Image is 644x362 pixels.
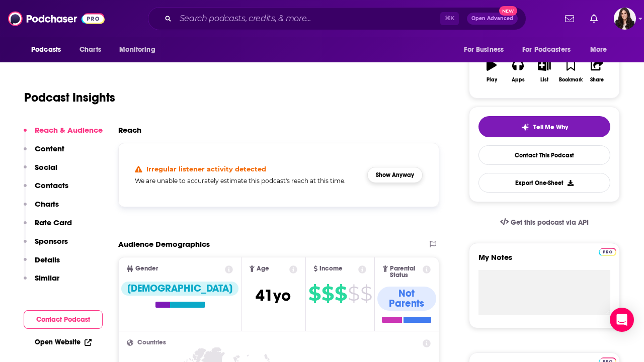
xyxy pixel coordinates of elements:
div: Apps [512,77,525,83]
div: List [540,77,548,83]
a: Open Website [35,338,92,346]
span: Monitoring [119,43,155,57]
button: Show profile menu [614,8,636,30]
button: Contact Podcast [24,310,103,329]
p: Contacts [35,180,68,190]
span: 41 yo [256,286,291,305]
a: Pro website [599,246,616,256]
button: Details [24,255,60,274]
a: Show notifications dropdown [586,10,602,27]
span: $ [360,286,372,302]
span: Income [319,265,343,272]
div: Open Intercom Messenger [610,308,634,332]
button: Charts [24,199,59,218]
div: [DEMOGRAPHIC_DATA] [121,282,238,296]
div: Not Parents [377,287,436,311]
button: Show Anyway [367,167,423,183]
span: $ [348,286,359,302]
span: Countries [137,339,166,346]
a: Get this podcast via API [492,210,597,235]
div: Share [590,77,604,83]
span: Gender [135,265,158,272]
div: Search podcasts, credits, & more... [148,7,526,30]
p: Reach & Audience [35,125,103,135]
button: Reach & Audience [24,125,103,144]
button: Open AdvancedNew [467,13,518,25]
span: For Podcasters [522,43,571,57]
button: open menu [457,40,516,59]
div: Play [487,77,497,83]
p: Details [35,255,60,264]
button: Contacts [24,180,68,199]
span: Parental Status [390,265,421,279]
span: ⌘ K [440,12,459,25]
span: $ [335,286,347,302]
span: Tell Me Why [533,123,568,131]
p: Rate Card [35,218,72,227]
button: Content [24,144,64,162]
span: More [590,43,607,57]
button: Rate Card [24,218,72,236]
button: tell me why sparkleTell Me Why [478,116,610,137]
img: tell me why sparkle [521,123,529,131]
button: open menu [24,40,74,59]
p: Social [35,162,57,172]
h1: Podcast Insights [24,90,115,105]
img: User Profile [614,8,636,30]
a: Contact This Podcast [478,145,610,165]
p: Sponsors [35,236,68,246]
span: Logged in as RebeccaShapiro [614,8,636,30]
h2: Reach [118,125,141,135]
button: Similar [24,273,59,292]
span: For Business [464,43,504,57]
span: Get this podcast via API [511,218,589,227]
button: Social [24,162,57,181]
button: Play [478,53,505,89]
button: Sponsors [24,236,68,255]
img: Podchaser - Follow, Share and Rate Podcasts [8,9,105,28]
span: Age [257,265,269,272]
button: Bookmark [557,53,584,89]
span: Open Advanced [471,16,513,21]
button: Apps [505,53,531,89]
label: My Notes [478,252,610,270]
p: Content [35,144,64,153]
button: open menu [112,40,168,59]
span: New [499,6,517,16]
div: Bookmark [559,77,583,83]
h2: Audience Demographics [118,239,210,249]
h5: We are unable to accurately estimate this podcast's reach at this time. [135,177,359,185]
span: Podcasts [31,43,61,57]
p: Charts [35,199,59,209]
button: Export One-Sheet [478,173,610,193]
a: Charts [73,40,107,59]
span: $ [308,286,320,302]
button: Share [584,53,610,89]
span: $ [321,286,334,302]
h4: Irregular listener activity detected [146,165,266,173]
button: open menu [516,40,585,59]
span: Charts [79,43,101,57]
p: Similar [35,273,59,283]
button: List [531,53,557,89]
button: open menu [583,40,620,59]
a: Show notifications dropdown [561,10,578,27]
img: Podchaser Pro [599,248,616,256]
input: Search podcasts, credits, & more... [176,11,440,27]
